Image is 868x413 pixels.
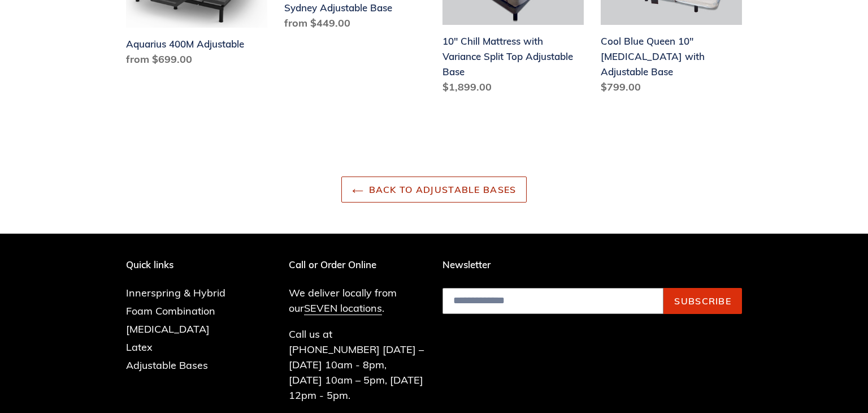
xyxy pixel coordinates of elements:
[442,259,742,270] p: Newsletter
[674,295,731,307] span: Subscribe
[289,285,426,316] p: We deliver locally from our .
[289,326,426,403] p: Call us at [PHONE_NUMBER] [DATE] – [DATE] 10am - 8pm, [DATE] 10am – 5pm, [DATE] 12pm - 5pm.
[663,288,742,314] button: Subscribe
[126,259,242,270] p: Quick links
[126,304,215,317] a: Foam Combination
[126,359,208,372] a: Adjustable Bases
[341,177,527,203] a: Back to Adjustable Bases
[126,322,210,335] a: [MEDICAL_DATA]
[126,341,153,354] a: Latex
[442,288,663,314] input: Email address
[304,302,382,315] a: SEVEN locations
[126,286,225,299] a: Innerspring & Hybrid
[289,259,426,270] p: Call or Order Online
